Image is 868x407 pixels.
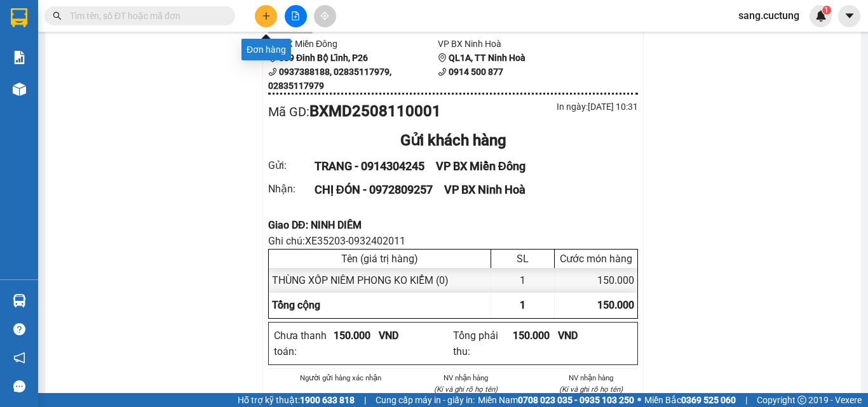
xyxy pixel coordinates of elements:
[6,54,88,68] li: VP BX Miền Đông
[70,9,220,23] input: Tìm tên, số ĐT hoặc mã đơn
[268,129,638,153] div: Gửi khách hàng
[13,294,26,307] img: warehouse-icon
[681,395,736,405] strong: 0369 525 060
[815,10,827,22] img: icon-new-feature
[268,217,638,233] div: Giao DĐ: NINH DIÊM
[13,323,25,335] span: question-circle
[824,6,829,15] span: 1
[453,328,513,359] div: Tổng phải thu :
[822,6,831,15] sup: 1
[315,157,623,175] div: TRANG - 0914304245 VP BX Miền Đông
[434,385,498,394] i: (Kí và ghi rõ họ tên)
[315,181,623,199] div: CHỊ ĐÓN - 0972809257 VP BX Ninh Hoà
[558,253,634,265] div: Cước món hàng
[53,11,62,20] span: search
[88,70,97,79] span: environment
[438,53,447,62] span: environment
[379,328,424,344] div: VND
[838,5,860,27] button: caret-down
[6,70,67,94] b: 339 Đinh Bộ Lĩnh, P26
[438,67,447,76] span: phone
[513,328,558,344] div: 150.000
[268,157,315,173] div: Gửi :
[268,181,315,197] div: Nhận :
[597,299,634,311] span: 150.000
[88,70,157,94] b: QL1A, TT Ninh Hoà
[6,70,15,79] span: environment
[494,253,551,265] div: SL
[272,274,449,286] span: THÙNG XỐP NIÊM PHONG KO KIỂM (0)
[364,393,366,407] span: |
[637,397,641,403] span: ⚪️
[478,393,634,407] span: Miền Nam
[320,11,329,20] span: aim
[559,385,623,394] i: (Kí và ghi rõ họ tên)
[376,393,475,407] span: Cung cấp máy in - giấy in:
[449,67,503,77] b: 0914 500 877
[334,328,379,344] div: 150.000
[518,395,634,405] strong: 0708 023 035 - 0935 103 250
[491,268,555,293] div: 1
[262,11,271,20] span: plus
[88,54,169,68] li: VP BX Ninh Hoà
[13,380,25,392] span: message
[241,39,291,60] div: Đơn hàng
[314,5,336,27] button: aim
[453,100,638,114] div: In ngày: [DATE] 10:31
[285,5,307,27] button: file-add
[644,393,736,407] span: Miền Bắc
[844,10,855,22] span: caret-down
[6,6,184,30] li: Cúc Tùng
[300,395,355,405] strong: 1900 633 818
[268,67,391,91] b: 0937388188, 02835117979, 02835117979
[11,8,27,27] img: logo-vxr
[520,299,526,311] span: 1
[238,393,355,407] span: Hỗ trợ kỹ thuật:
[438,37,607,51] li: VP BX Ninh Hoà
[745,393,747,407] span: |
[268,67,277,76] span: phone
[268,233,638,249] div: Ghi chú: XE35203-0932402011
[274,328,334,359] div: Chưa thanh toán :
[279,53,368,63] b: 339 Đinh Bộ Lĩnh, P26
[419,372,513,384] li: NV nhận hàng
[797,396,806,404] span: copyright
[294,372,388,384] li: Người gửi hàng xác nhận
[309,102,441,120] b: BXMD2508110001
[268,104,309,119] span: Mã GD :
[558,328,603,344] div: VND
[13,51,26,64] img: solution-icon
[555,268,637,293] div: 150.000
[255,5,277,27] button: plus
[272,299,320,311] span: Tổng cộng
[449,53,526,63] b: QL1A, TT Ninh Hoà
[272,253,487,265] div: Tên (giá trị hàng)
[291,11,300,20] span: file-add
[13,83,26,96] img: warehouse-icon
[728,8,810,23] span: sang.cuctung
[13,352,25,364] span: notification
[543,372,638,384] li: NV nhận hàng
[268,37,438,51] li: VP BX Miền Đông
